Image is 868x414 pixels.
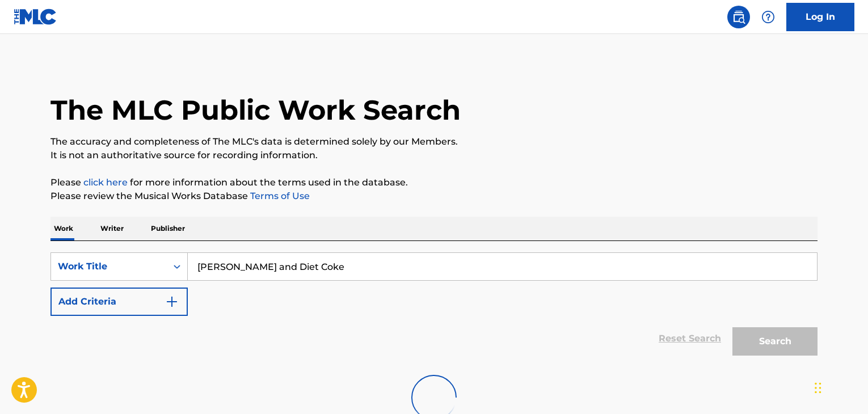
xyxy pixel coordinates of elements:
[757,6,779,28] div: Help
[14,9,57,25] img: MLC Logo
[50,252,818,361] form: Search Form
[148,217,188,240] p: Publisher
[83,177,128,188] a: click here
[58,260,160,273] div: Work Title
[815,371,821,405] div: Drag
[165,295,179,309] img: 9d2ae6d4665cec9f34b9.svg
[248,191,310,201] a: Terms of Use
[50,288,188,316] button: Add Criteria
[50,135,818,149] p: The accuracy and completeness of The MLC's data is determined solely by our Members.
[727,6,750,28] a: Public Search
[732,10,745,24] img: search
[50,149,818,162] p: It is not an authoritative source for recording information.
[50,176,818,189] p: Please for more information about the terms used in the database.
[811,360,868,414] iframe: Chat Widget
[97,217,127,240] p: Writer
[50,217,77,240] p: Work
[761,10,775,24] img: help
[786,3,854,31] a: Log In
[50,189,818,203] p: Please review the Musical Works Database
[50,93,461,127] h1: The MLC Public Work Search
